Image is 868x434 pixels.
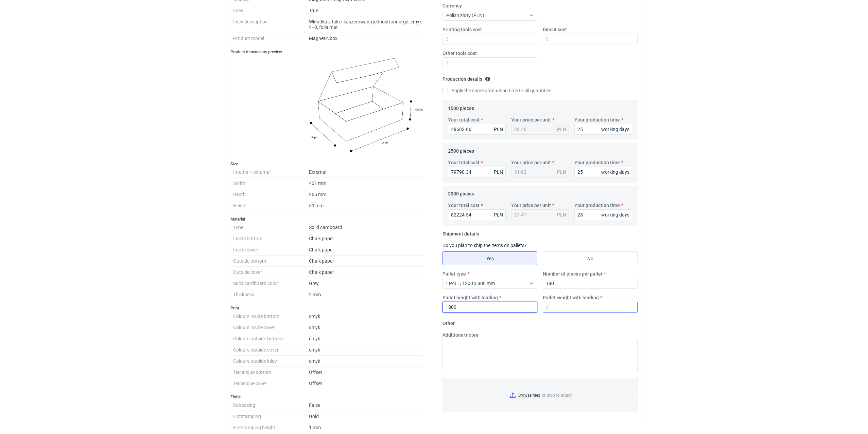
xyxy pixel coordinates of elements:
input: 0 [543,278,638,289]
dt: Colours outside cover [233,344,309,356]
dd: cmyk [309,322,423,333]
dd: 1 mm [309,422,423,433]
dd: Magnetic box [309,33,423,44]
dt: Colours inside bottom [233,311,309,322]
dd: Chalk paper [309,256,423,267]
legend: Shipment details [442,228,479,237]
div: PLN [494,126,503,133]
label: Pallet weight with loading [543,294,599,301]
dd: 59 mm [309,200,423,211]
dt: Internal / external [233,167,309,178]
dt: Depth [233,189,309,200]
dd: 2 mm [309,289,423,300]
legend: 1500 pieces [448,103,474,111]
dd: False [309,400,423,411]
dt: Product model [233,33,309,44]
div: working days [601,126,629,133]
dt: Colours outside bottom [233,333,309,344]
dd: 265 mm [309,189,423,200]
img: magnetic_box [309,57,423,153]
span: EPAL1, 1200 x 800 mm [446,281,495,286]
input: 0 [574,167,632,177]
label: Other tools cost [442,50,477,57]
label: Your total cost [448,159,480,166]
dt: Inlay [233,5,309,16]
dt: Inside cover [233,244,309,256]
dd: cmyk [309,344,423,356]
div: working days [601,169,629,175]
dd: Solid cardboard [309,222,423,233]
label: Pallet type [442,270,466,277]
input: 0 [442,34,537,44]
dd: True [309,5,423,16]
span: Polish złoty (PLN) [446,13,484,18]
input: 0 [574,209,632,220]
label: Additional notes [442,332,478,338]
div: PLN [557,126,566,133]
h3: Material [230,216,426,222]
input: 0 [543,302,638,313]
input: 0 [448,167,506,177]
label: Your price per unit [511,116,551,123]
dt: Outside cover [233,267,309,278]
input: 0 [448,124,506,135]
div: PLN [557,169,566,175]
dt: Inside bottom [233,233,309,244]
legend: Other [442,318,455,326]
div: working days [601,211,629,218]
legend: 2500 pieces [448,146,474,154]
dt: Colours outside inlay [233,356,309,367]
dd: Grey [309,278,423,289]
div: PLN [494,211,503,218]
dd: Offset [309,378,423,389]
div: PLN [494,169,503,175]
h3: Size [230,161,426,167]
dd: cmyk [309,333,423,344]
dt: Debossing [233,400,309,411]
label: Printing tools cost [442,26,482,33]
dd: Offset [309,367,423,378]
dt: Width [233,178,309,189]
input: 0 [448,209,506,220]
label: Your total cost [448,202,480,209]
legend: 3000 pieces [448,188,474,196]
label: Your production time [574,202,620,209]
dt: Solid cardboard color [233,278,309,289]
h3: Print [230,305,426,311]
input: 0 [442,302,537,313]
dd: Chalk paper [309,233,423,244]
label: No [543,251,638,265]
label: Your total cost [448,116,480,123]
dt: Colours inside cover [233,322,309,333]
dd: Wkładka z fali e, kaszerowana jednostronnie gd, cmyk 4+0, folia mat [309,16,423,33]
dt: Technique bottom [233,367,309,378]
dd: cmyk [309,356,423,367]
h3: Finish [230,394,426,400]
dt: Thickness [233,289,309,300]
label: Your production time [574,116,620,123]
label: Apply the same production time to all quantities [442,87,551,94]
dt: Technique cover [233,378,309,389]
label: Number of pieces per pallet [543,270,603,277]
input: 0 [543,34,638,44]
dd: Gold [309,411,423,422]
dt: Height [233,200,309,211]
label: Do you plan to ship the items on pallets? [442,243,527,248]
dt: Hotstamping [233,411,309,422]
input: 0 [442,57,537,68]
label: Pallet height with loading [442,294,498,301]
label: Your price per unit [511,202,551,209]
label: Your production time [574,159,620,166]
div: PLN [557,211,566,218]
dd: External [309,167,423,178]
dd: 401 mm [309,178,423,189]
dt: Outside bottom [233,256,309,267]
dt: Inlay description [233,16,309,33]
legend: Production details [442,74,490,82]
input: 0 [574,124,632,135]
dd: Chalk paper [309,267,423,278]
label: Yes [442,251,537,265]
label: Currency [442,2,462,9]
dd: cmyk [309,311,423,322]
dt: Type [233,222,309,233]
